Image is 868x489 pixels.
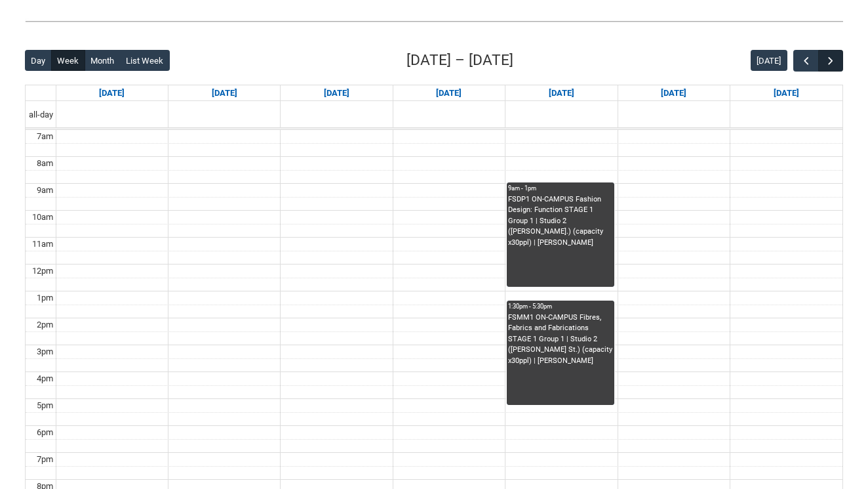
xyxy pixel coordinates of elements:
div: 10am [30,211,56,224]
button: Month [85,50,121,71]
button: Week [51,50,85,71]
a: Go to September 14, 2025 [96,85,127,101]
a: Go to September 19, 2025 [658,85,689,101]
div: 12pm [30,265,56,278]
a: Go to September 16, 2025 [321,85,352,101]
div: 9am - 1pm [508,184,613,193]
div: 3pm [34,345,56,358]
div: 11am [30,238,56,251]
div: 4pm [34,372,56,385]
button: Previous Week [793,50,818,72]
div: 9am [34,184,56,197]
div: 1:30pm - 5:30pm [508,302,613,311]
div: 2pm [34,318,56,331]
button: List Week [120,50,170,71]
div: 5pm [34,399,56,412]
span: all-day [26,108,56,121]
a: Go to September 20, 2025 [771,85,802,101]
button: Day [25,50,52,71]
a: Go to September 18, 2025 [546,85,577,101]
h2: [DATE] – [DATE] [406,49,513,72]
a: Go to September 17, 2025 [433,85,464,101]
a: Go to September 15, 2025 [209,85,240,101]
div: 6pm [34,426,56,439]
div: 7pm [34,453,56,466]
div: 7am [34,130,56,143]
button: Next Week [818,50,843,72]
div: 8am [34,157,56,170]
img: REDU_GREY_LINE [25,14,843,28]
button: [DATE] [751,50,787,71]
div: 1pm [34,291,56,305]
div: FSMM1 ON-CAMPUS Fibres, Fabrics and Fabrications STAGE 1 Group 1 | Studio 2 ([PERSON_NAME] St.) (... [508,312,613,367]
div: FSDP1 ON-CAMPUS Fashion Design: Function STAGE 1 Group 1 | Studio 2 ([PERSON_NAME].) (capacity x3... [508,194,613,249]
